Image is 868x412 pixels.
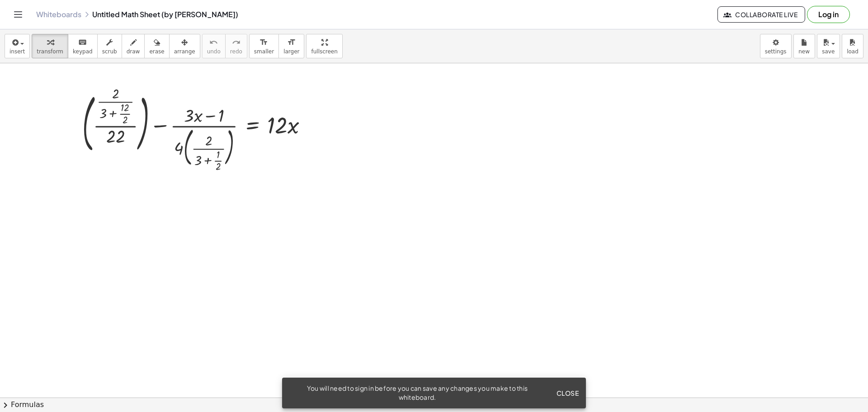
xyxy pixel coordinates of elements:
[717,6,805,23] button: Collaborate Live
[842,34,863,58] button: load
[230,48,242,55] span: redo
[847,48,859,55] span: load
[817,34,840,58] button: save
[278,34,304,58] button: format_sizelarger
[144,34,169,58] button: erase
[11,7,25,22] button: Toggle navigation
[249,34,279,58] button: format_sizesmaller
[202,34,226,58] button: undoundo
[311,48,337,55] span: fullscreen
[149,48,164,55] span: erase
[760,34,792,58] button: settings
[254,48,274,55] span: smaller
[102,48,117,55] span: scrub
[36,10,81,19] a: Whiteboards
[232,37,241,48] i: redo
[798,48,810,55] span: new
[174,48,195,55] span: arrange
[822,48,835,55] span: save
[725,10,797,19] span: Collaborate Live
[765,48,787,55] span: settings
[122,34,145,58] button: draw
[207,48,221,55] span: undo
[552,385,582,401] button: Close
[259,37,268,48] i: format_size
[289,384,545,402] div: You will need to sign in before you can save any changes you make to this whiteboard.
[32,34,68,58] button: transform
[68,34,98,58] button: keyboardkeypad
[283,48,299,55] span: larger
[78,37,87,48] i: keyboard
[9,48,25,55] span: insert
[169,34,200,58] button: arrange
[209,37,218,48] i: undo
[73,48,93,55] span: keypad
[793,34,815,58] button: new
[287,37,296,48] i: format_size
[127,48,140,55] span: draw
[5,34,30,58] button: insert
[97,34,122,58] button: scrub
[556,389,579,397] span: Close
[225,34,247,58] button: redoredo
[306,34,342,58] button: fullscreen
[807,6,850,23] button: Log in
[37,48,63,55] span: transform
